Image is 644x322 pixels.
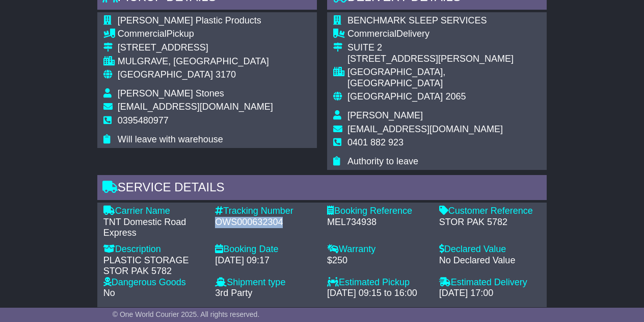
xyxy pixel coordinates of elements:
span: [EMAIL_ADDRESS][DOMAIN_NAME] [118,102,273,112]
div: Delivery [347,29,541,40]
div: TNT Domestic Road Express [103,217,205,239]
span: [GEOGRAPHIC_DATA] [118,69,213,80]
div: OWS000632304 [215,217,317,228]
div: Warranty [327,244,429,255]
div: $250 [327,255,429,266]
span: © One World Courier 2025. All rights reserved. [113,310,260,318]
span: 0395480977 [118,115,169,126]
div: MEL734938 [327,217,429,228]
span: 3170 [216,69,236,80]
div: PLASTIC STORAGE STOR PAK 5782 [103,255,205,277]
span: [PERSON_NAME] Stones [118,88,224,98]
div: Carrier Name [103,206,205,217]
div: Shipment type [215,277,317,288]
span: BENCHMARK SLEEP SERVICES [347,15,487,26]
div: Service Details [97,175,547,203]
span: [PERSON_NAME] Plastic Products [118,15,261,26]
span: 2065 [445,91,466,102]
div: Pickup [118,29,273,40]
div: [DATE] 09:15 to 16:00 [327,288,429,299]
span: [PERSON_NAME] [347,110,423,120]
div: [STREET_ADDRESS][PERSON_NAME] [347,54,541,65]
div: [GEOGRAPHIC_DATA], [GEOGRAPHIC_DATA] [347,67,541,89]
span: Will leave with warehouse [118,134,223,144]
div: MULGRAVE, [GEOGRAPHIC_DATA] [118,56,273,67]
div: [DATE] 17:00 [439,288,541,299]
div: Booking Date [215,244,317,255]
span: Commercial [118,29,167,39]
div: SUITE 2 [347,42,541,54]
span: Authority to leave [347,156,418,166]
span: Commercial [347,29,396,39]
span: 0401 882 923 [347,137,404,147]
div: Dangerous Goods [103,277,205,288]
div: Customer Reference [439,206,541,217]
span: No [103,288,115,298]
div: STOR PAK 5782 [439,217,541,228]
div: Tracking Number [215,206,317,217]
div: Declared Value [439,244,541,255]
div: No Declared Value [439,255,541,266]
div: Booking Reference [327,206,429,217]
div: Description [103,244,205,255]
div: [STREET_ADDRESS] [118,42,273,54]
div: Estimated Pickup [327,277,429,288]
span: [EMAIL_ADDRESS][DOMAIN_NAME] [347,124,503,134]
div: [DATE] 09:17 [215,255,317,266]
div: Estimated Delivery [439,277,541,288]
span: 3rd Party [215,288,252,298]
span: [GEOGRAPHIC_DATA] [347,91,443,102]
